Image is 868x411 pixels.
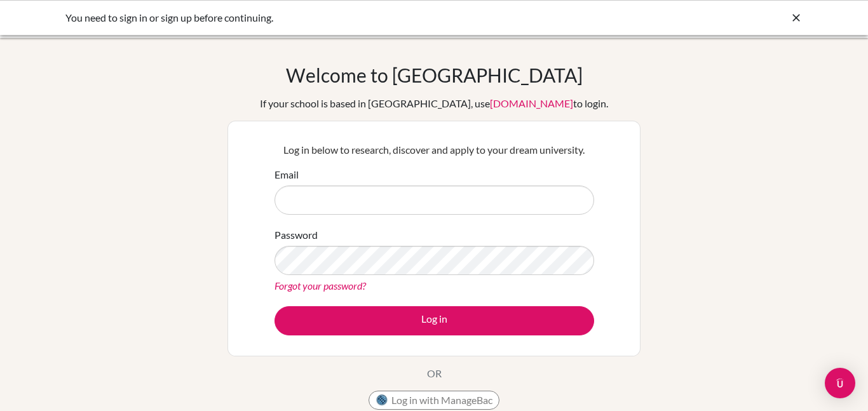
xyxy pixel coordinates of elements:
[490,97,573,109] a: [DOMAIN_NAME]
[286,64,583,86] h1: Welcome to [GEOGRAPHIC_DATA]
[275,280,366,292] a: Forgot your password?
[260,96,608,111] div: If your school is based in [GEOGRAPHIC_DATA], use to login.
[427,366,442,381] p: OR
[65,10,612,25] div: You need to sign in or sign up before continuing.
[275,306,594,335] button: Log in
[369,391,499,410] button: Log in with ManageBac
[275,227,318,243] label: Password
[275,167,299,182] label: Email
[275,142,594,158] p: Log in below to research, discover and apply to your dream university.
[825,368,855,398] div: Open Intercom Messenger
